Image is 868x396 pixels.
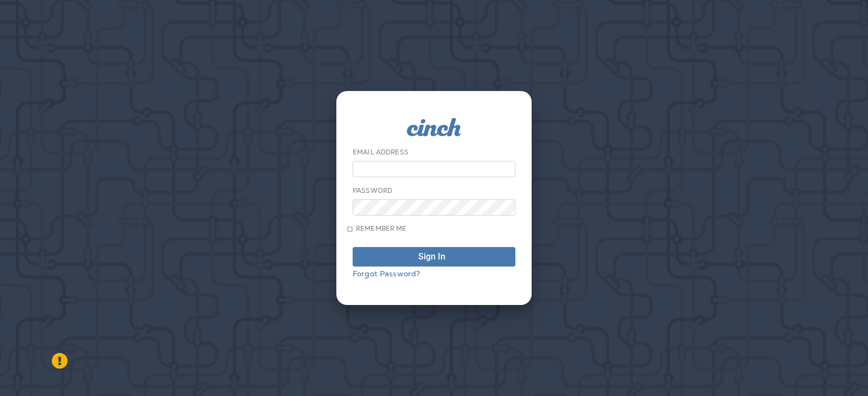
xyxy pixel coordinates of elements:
[356,224,407,233] span: Remember me
[418,252,445,261] div: Sign In
[353,247,515,267] button: Sign In
[353,269,420,278] a: Forgot Password?
[353,186,392,195] label: Password
[353,148,409,157] label: Email Address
